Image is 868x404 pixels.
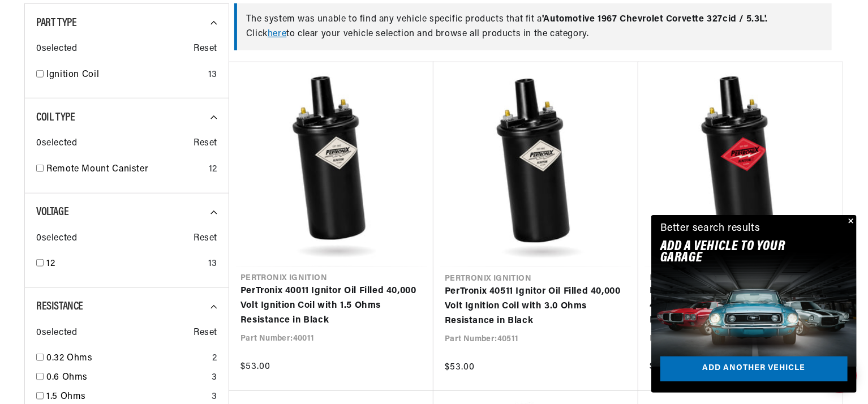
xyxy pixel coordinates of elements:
[240,284,422,328] a: PerTronix 40011 Ignitor Oil Filled 40,000 Volt Ignition Coil with 1.5 Ohms Resistance in Black
[194,136,217,151] span: Reset
[194,326,217,341] span: Reset
[212,371,217,385] div: 3
[46,162,204,177] a: Remote Mount Canister
[36,136,77,151] span: 0 selected
[660,241,819,264] h2: Add A VEHICLE to your garage
[46,68,204,83] a: Ignition Coil
[445,285,627,328] a: PerTronix 40511 Ignitor Oil Filled 40,000 Volt Ignition Coil with 3.0 Ohms Resistance in Black
[268,29,286,38] a: here
[542,15,768,24] span: ' Automotive 1967 Chevrolet Corvette 327cid / 5.3L '.
[36,207,68,218] span: Voltage
[208,68,217,83] div: 13
[36,301,83,312] span: Resistance
[194,231,217,246] span: Reset
[194,42,217,57] span: Reset
[843,215,857,229] button: Close
[46,371,207,385] a: 0.6 Ohms
[650,284,831,328] a: PerTronix 45011 Ignitor II Oil Filled 45,000 Volt Ignition Coil with 0.6 Ohms Resistance in Black
[660,221,760,237] div: Better search results
[36,18,76,29] span: Part Type
[36,42,77,57] span: 0 selected
[234,3,832,50] div: The system was unable to find any vehicle specific products that fit a Click to clear your vehicl...
[209,162,217,177] div: 12
[660,356,848,382] a: Add another vehicle
[46,257,204,272] a: 12
[212,351,217,366] div: 2
[36,112,75,123] span: Coil Type
[208,257,217,272] div: 13
[46,351,208,366] a: 0.32 Ohms
[36,231,77,246] span: 0 selected
[36,326,77,341] span: 0 selected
